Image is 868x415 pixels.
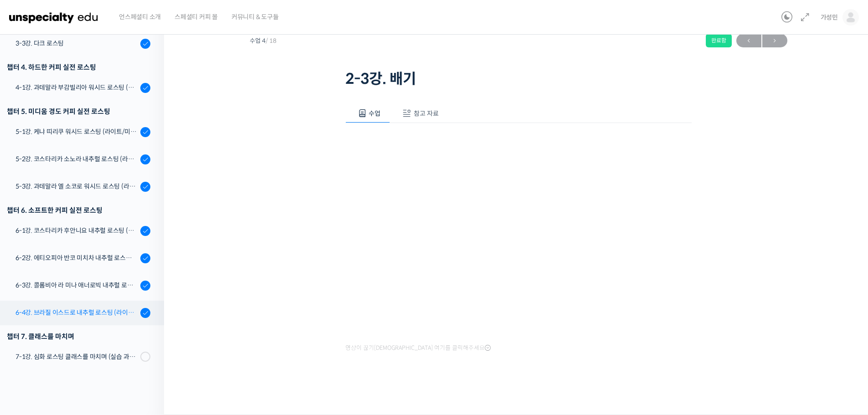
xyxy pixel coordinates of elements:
[762,35,787,47] span: →
[7,330,150,343] div: 챕터 7. 클래스를 마치며
[15,82,138,92] div: 4-1강. 과테말라 부감빌리아 워시드 로스팅 (라이트/미디움/다크)
[736,34,761,47] a: ←이전
[821,13,838,21] span: 가성민
[266,37,277,45] span: / 18
[15,352,138,362] div: 7-1강. 심화 로스팅 클래스를 마치며 (실습 과제 안내)
[83,303,94,310] span: 대화
[250,38,277,44] span: 수업 4
[15,225,138,236] div: 6-1강. 코스타리카 후안니요 내추럴 로스팅 (라이트/미디움/다크)
[7,105,150,118] div: 챕터 5. 미디움 경도 커피 실전 로스팅
[7,204,150,216] div: 챕터 6. 소프트한 커피 실전 로스팅
[15,181,138,191] div: 5-3강. 과테말라 엘 소코로 워시드 로스팅 (라이트/미디움/다크)
[736,35,761,47] span: ←
[706,34,732,47] div: 완료함
[345,70,692,87] h1: 2-3강. 배기
[345,344,491,352] span: 영상이 끊기[DEMOGRAPHIC_DATA] 여기를 클릭해주세요
[414,109,439,118] span: 참고 자료
[60,289,118,312] a: 대화
[29,302,34,310] span: 홈
[7,61,150,73] div: 챕터 4. 하드한 커피 실전 로스팅
[15,253,138,263] div: 6-2강. 에티오피아 반코 미치차 내추럴 로스팅 (라이트/미디움/다크)
[15,154,138,164] div: 5-2강. 코스타리카 소노라 내추럴 로스팅 (라이트/미디움/다크)
[15,38,138,48] div: 3-3강. 다크 로스팅
[141,302,152,310] span: 설정
[3,289,60,312] a: 홈
[118,289,175,312] a: 설정
[15,127,138,137] div: 5-1강. 케냐 띠리쿠 워시드 로스팅 (라이트/미디움/다크)
[762,34,787,47] a: 다음→
[369,109,380,118] span: 수업
[15,307,138,318] div: 6-4강. 브라질 이스드로 내추럴 로스팅 (라이트/미디움/다크)
[15,280,138,290] div: 6-3강. 콜롬비아 라 미나 애너로빅 내추럴 로스팅 (라이트/미디움/다크)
